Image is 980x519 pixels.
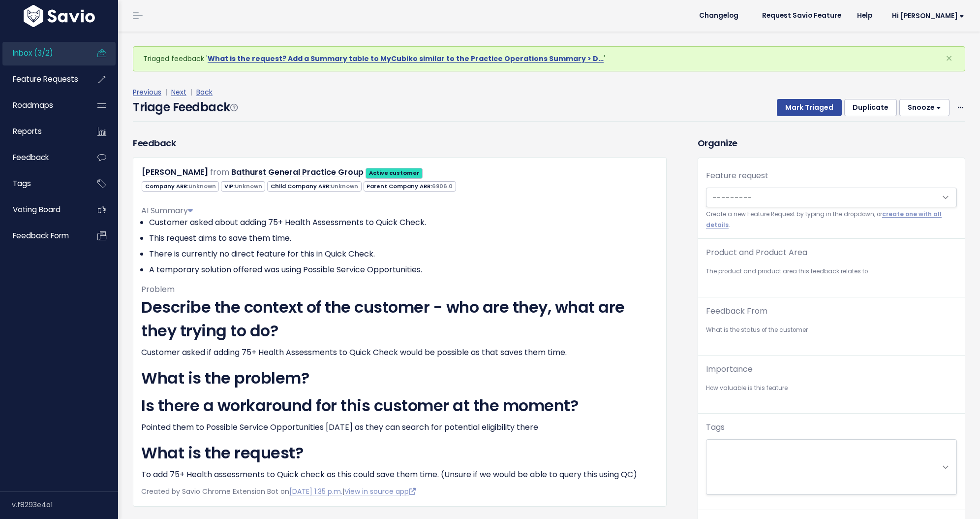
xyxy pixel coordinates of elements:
[171,87,186,97] a: Next
[141,347,658,358] p: Customer asked if adding 75+ Health Assessments to Quick Check would be possible as that saves th...
[706,305,767,317] label: Feedback From
[899,99,949,117] button: Snooze
[892,12,964,20] span: Hi [PERSON_NAME]
[141,487,416,496] span: Created by Savio Chrome Extension Bot on |
[133,136,176,150] h3: Feedback
[13,204,61,215] span: Voting Board
[13,48,53,58] span: Inbox (3/2)
[149,264,658,276] li: A temporary solution offered was using Possible Service Opportunities.
[12,492,118,518] div: v.f8293e4a1
[13,100,53,110] span: Roadmaps
[235,182,262,190] span: Unknown
[149,248,658,260] li: There is currently no direct feature for this in Quick Check.
[133,46,965,71] div: Triaged feedback ' '
[289,487,342,496] a: [DATE] 1:35 p.m.
[849,8,880,23] a: Help
[188,87,194,97] span: |
[2,120,82,143] a: Reports
[2,198,82,221] a: Voting Board
[141,295,658,343] h1: Describe the context of the customer - who are they, what are they trying to do?
[706,209,957,230] small: Create a new Feature Request by typing in the dropdown, or .
[196,87,213,97] a: Back
[141,205,193,216] span: AI Summary
[936,47,962,70] button: Close
[706,247,807,259] label: Product and Product Area
[706,363,753,375] label: Importance
[706,422,725,433] label: Tags
[142,166,208,178] a: [PERSON_NAME]
[364,181,456,192] span: Parent Company ARR:
[706,170,768,182] label: Feature request
[141,394,658,418] h1: Is there a workaround for this customer at the moment?
[141,422,658,433] p: Pointed them to Possible Service Opportunities [DATE] as they can search for potential eligibilit...
[141,284,175,295] span: Problem
[267,181,361,192] span: Child Company ARR:
[2,172,82,195] a: Tags
[13,126,42,136] span: Reports
[149,217,658,228] li: Customer asked about adding 75+ Health Assessments to Quick Check.
[706,325,957,335] small: What is the status of the customer
[777,99,842,117] button: Mark Triaged
[880,8,972,24] a: Hi [PERSON_NAME]
[946,50,952,66] span: ×
[698,136,965,150] h3: Organize
[706,383,957,393] small: How valuable is this feature
[142,181,219,192] span: Company ARR:
[369,169,420,177] strong: Active customer
[141,469,658,481] p: To add 75+ Health assessments to Quick check as this could save them time. (Unsure if we would be...
[13,178,31,189] span: Tags
[706,210,942,228] a: create one with all details
[210,166,229,178] span: from
[141,366,658,390] h1: What is the problem?
[188,182,216,190] span: Unknown
[706,266,957,277] small: The product and product area this feedback relates to
[432,182,453,190] span: 6906.0
[2,42,82,65] a: Inbox (3/2)
[2,94,82,117] a: Roadmaps
[2,225,82,247] a: Feedback form
[149,232,658,244] li: This request aims to save them time.
[13,74,78,84] span: Feature Requests
[221,181,265,192] span: VIP:
[699,12,738,19] span: Changelog
[163,87,169,97] span: |
[344,487,416,496] a: View in source app
[2,146,82,169] a: Feedback
[231,166,364,178] a: Bathurst General Practice Group
[331,182,358,190] span: Unknown
[21,5,97,27] img: logo-white.9d6f32f41409.svg
[13,152,49,162] span: Feedback
[133,87,161,97] a: Previous
[141,441,658,465] h1: What is the request?
[208,54,604,64] a: What is the request? Add a Summary table to MyCubiko similar to the Practice Operations Summary > D…
[133,98,237,116] h4: Triage Feedback
[2,68,82,91] a: Feature Requests
[844,99,897,117] button: Duplicate
[13,230,69,241] span: Feedback form
[754,8,849,23] a: Request Savio Feature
